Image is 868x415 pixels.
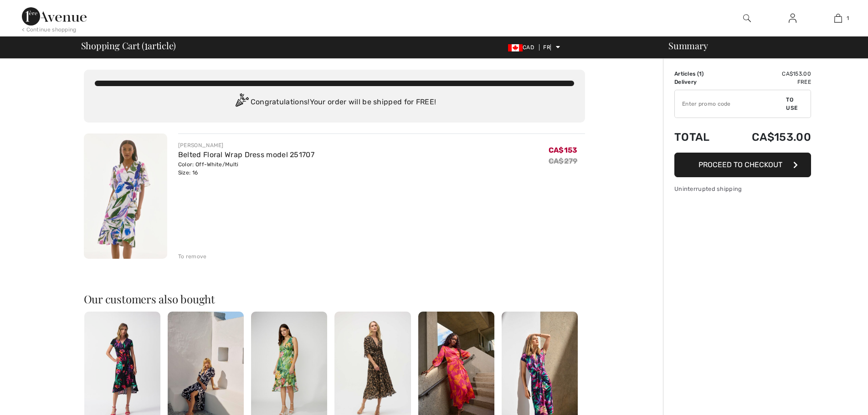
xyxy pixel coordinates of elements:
[84,133,167,259] img: Belted Floral Wrap Dress model 251707
[816,13,860,24] a: 1
[549,146,578,154] font: CA$153
[84,292,216,306] font: Our customers also bought
[22,7,87,26] img: 1st Avenue
[674,185,742,192] font: Uninterrupted shipping
[178,169,198,176] font: Size: 16
[148,39,176,51] font: article)
[699,71,702,77] font: 1
[752,131,811,143] font: CA$153.00
[786,97,797,111] font: To use
[789,13,796,24] img: My information
[144,36,148,52] font: 1
[675,90,786,118] input: Promo code
[847,15,849,21] font: 1
[549,157,578,165] font: CA$279
[782,71,811,77] font: CA$153.00
[508,44,523,51] img: Canadian Dollar
[81,39,145,51] font: Shopping Cart (
[178,142,224,149] font: [PERSON_NAME]
[523,44,534,51] font: CAD
[178,253,207,260] font: To remove
[543,44,550,51] font: FR
[834,13,842,24] img: My cart
[702,71,704,77] font: )
[797,79,811,85] font: Free
[743,13,751,24] img: research
[668,39,708,51] font: Summary
[699,160,782,169] font: Proceed to checkout
[674,79,697,85] font: Delivery
[674,131,710,143] font: Total
[781,13,804,24] a: Log in
[178,150,314,159] a: Belted Floral Wrap Dress model 251707
[232,93,251,112] img: Congratulation2.svg
[251,97,310,106] font: Congratulations!
[674,71,699,77] font: Articles (
[674,153,811,177] button: Proceed to checkout
[310,97,437,106] font: Your order will be shipped for FREE!
[22,26,77,33] font: < Continue shopping
[178,161,239,168] font: Color: Off-White/Multi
